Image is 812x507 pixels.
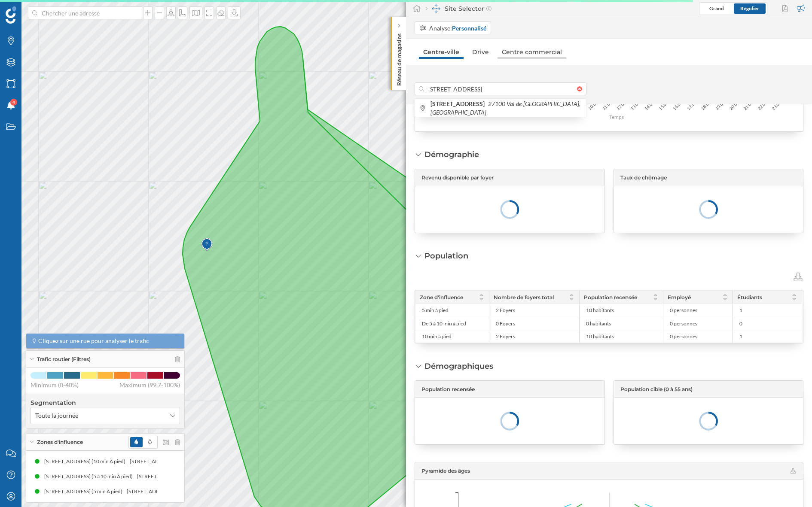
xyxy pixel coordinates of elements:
span: Support [18,6,49,14]
span: 10 habitants [586,307,614,314]
span: 10 habitants [586,333,614,340]
span: Population recensée [584,294,637,301]
span: De 5 à 10 min à pied [422,320,466,327]
a: Centre commercial [498,45,566,59]
text: Temps [609,114,624,120]
text: 10:00 [587,100,598,111]
text: 20:00 [729,100,740,111]
text: 11:00 [601,100,613,111]
a: Drive [468,45,493,59]
text: 21:00 [743,100,754,111]
span: 0 personnes [670,307,697,314]
h4: Segmentation [31,398,180,407]
span: 1 [739,333,742,340]
text: 19:00 [714,100,726,111]
text: 16:00 [672,100,683,111]
div: Analyse: [429,24,486,33]
div: [STREET_ADDRESS] (10 min À pied) [94,457,179,466]
div: [STREET_ADDRESS] (5 à 10 min À pied) [98,472,191,481]
p: Réseau de magasins [395,30,403,86]
span: Régulier [740,5,759,12]
div: Démographiques [424,361,493,372]
span: Maximum (99,7-100%) [119,381,180,389]
span: 0 Foyers [496,320,515,327]
div: [STREET_ADDRESS] (10 min À pied) [8,457,94,466]
span: 10 min à pied [422,333,452,340]
span: Grand [709,5,724,12]
span: 5 min à pied [422,307,449,314]
span: 0 personnes [670,333,697,340]
span: Étudiants [737,294,762,301]
span: Zones d'influence [37,438,83,446]
span: Trafic routier (Filtres) [37,355,91,363]
span: Taux de chômage [620,174,667,182]
span: Cliquez sur une rue pour analyser le trafic [38,337,149,345]
text: 13:00 [630,100,641,111]
div: [STREET_ADDRESS] (5 min À pied) [92,487,174,496]
span: Minimum (0-40%) [31,381,79,389]
strong: Personnalisé [452,24,486,32]
span: 4 [12,98,15,106]
span: Revenu disponible par foyer [421,174,494,182]
text: 18:00 [700,100,711,111]
text: 12:00 [616,100,627,111]
span: Population cible (0 à 55 ans) [620,386,693,393]
i: 27100 Val-de-[GEOGRAPHIC_DATA], [GEOGRAPHIC_DATA] [430,100,580,116]
div: Site Selector [425,4,491,13]
a: Centre-ville [419,45,464,59]
text: 23:00 [771,100,782,111]
span: Population recensée [421,386,475,393]
text: 17:00 [686,100,697,111]
span: 2 Foyers [496,333,515,340]
img: Logo Geoblink [6,6,16,24]
span: Zone d'influence [420,294,463,301]
span: Pyramide des âges [421,468,470,474]
span: 0 personnes [670,320,697,327]
div: Démographie [424,149,479,160]
b: [STREET_ADDRESS] [430,100,487,107]
text: 22:00 [757,100,768,111]
span: 2 Foyers [496,307,515,314]
div: Population [424,250,468,261]
span: 1 [739,307,742,314]
span: 0 [739,320,742,327]
span: Employé [668,294,691,301]
div: [STREET_ADDRESS] (5 min À pied) [9,487,92,496]
span: Nombre de foyers total [494,294,554,301]
text: 14:00 [644,100,655,111]
img: dashboards-manager.svg [432,4,440,13]
text: 15:00 [658,100,669,111]
span: Toute la journée [35,411,78,420]
div: [STREET_ADDRESS] (5 à 10 min À pied) [5,472,98,481]
span: 0 habitants [586,320,611,327]
img: Marker [201,236,212,253]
